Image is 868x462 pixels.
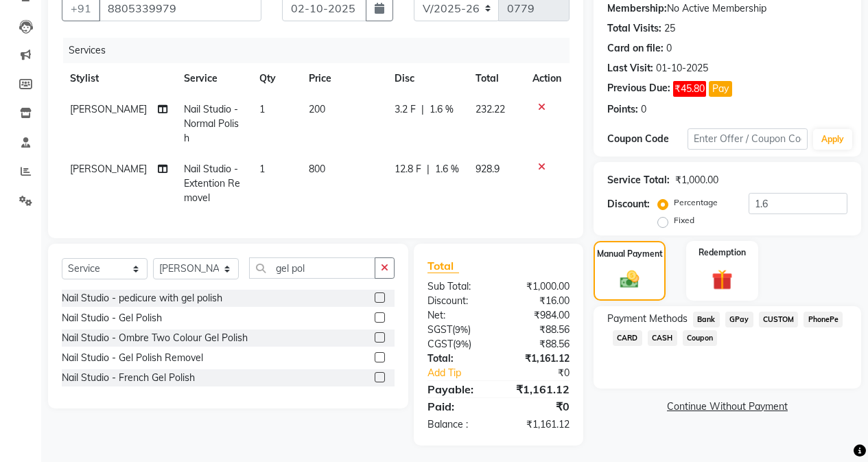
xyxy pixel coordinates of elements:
div: Membership: [607,1,667,16]
div: Previous Due: [607,81,670,97]
div: ( ) [417,337,499,351]
span: 9% [455,324,468,335]
span: Bank [693,312,720,327]
span: CGST [427,338,453,350]
span: 1 [259,163,265,175]
div: ₹0 [498,398,580,415]
div: No Active Membership [607,1,847,16]
div: 0 [666,41,672,56]
div: ₹1,161.12 [498,351,580,366]
span: 3.2 F [395,102,416,117]
div: Service Total: [607,173,670,187]
div: Balance : [417,417,499,432]
div: ₹16.00 [498,294,580,308]
div: Total Visits: [607,21,661,36]
div: Nail Studio - Ombre Two Colour Gel Polish [62,331,248,345]
th: Action [524,63,570,94]
span: 800 [309,163,325,175]
span: 9% [456,338,469,349]
th: Total [467,63,524,94]
span: SGST [427,323,452,336]
span: 1.6 % [435,162,459,176]
div: ₹88.56 [498,323,580,337]
div: Discount: [607,197,650,211]
div: Payable: [417,381,499,397]
button: Apply [813,129,852,150]
div: ₹1,161.12 [498,381,580,397]
span: 12.8 F [395,162,421,176]
span: ₹45.80 [673,81,706,97]
span: [PERSON_NAME] [70,163,147,175]
div: ₹88.56 [498,337,580,351]
div: Net: [417,308,499,323]
th: Service [176,63,250,94]
span: 200 [309,103,325,115]
th: Disc [386,63,467,94]
div: Paid: [417,398,499,415]
div: Sub Total: [417,279,499,294]
span: GPay [725,312,753,327]
th: Stylist [62,63,176,94]
span: CUSTOM [759,312,799,327]
div: 25 [664,21,675,36]
div: ₹0 [512,366,580,380]
div: Card on file: [607,41,664,56]
a: Continue Without Payment [596,400,858,414]
span: CASH [648,330,677,346]
span: 232.22 [476,103,505,115]
div: 01-10-2025 [656,61,708,76]
label: Fixed [674,214,694,227]
div: ( ) [417,323,499,337]
div: ₹984.00 [498,308,580,323]
span: | [421,102,424,117]
span: Nail Studio - Extention Removel [184,163,240,204]
div: Coupon Code [607,132,688,146]
span: PhonePe [804,312,843,327]
span: CARD [613,330,642,346]
label: Manual Payment [597,248,663,260]
div: Nail Studio - Gel Polish Removel [62,351,203,365]
div: ₹1,000.00 [498,279,580,294]
div: Nail Studio - Gel Polish [62,311,162,325]
span: 1.6 % [430,102,454,117]
th: Qty [251,63,301,94]
div: Nail Studio - French Gel Polish [62,371,195,385]
span: Nail Studio - Normal Polish [184,103,239,144]
div: Total: [417,351,499,366]
a: Add Tip [417,366,512,380]
span: Coupon [683,330,718,346]
div: Services [63,38,580,63]
div: Discount: [417,294,499,308]
div: Last Visit: [607,61,653,76]
input: Search or Scan [249,257,375,279]
div: ₹1,000.00 [675,173,718,187]
img: _gift.svg [705,267,739,292]
span: Total [427,259,459,273]
span: 928.9 [476,163,500,175]
th: Price [301,63,386,94]
span: 1 [259,103,265,115]
span: | [427,162,430,176]
div: ₹1,161.12 [498,417,580,432]
div: 0 [641,102,646,117]
span: Payment Methods [607,312,688,326]
label: Percentage [674,196,718,209]
div: Points: [607,102,638,117]
div: Nail Studio - pedicure with gel polish [62,291,222,305]
button: Pay [709,81,732,97]
img: _cash.svg [614,268,646,290]
input: Enter Offer / Coupon Code [688,128,808,150]
label: Redemption [699,246,746,259]
span: [PERSON_NAME] [70,103,147,115]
